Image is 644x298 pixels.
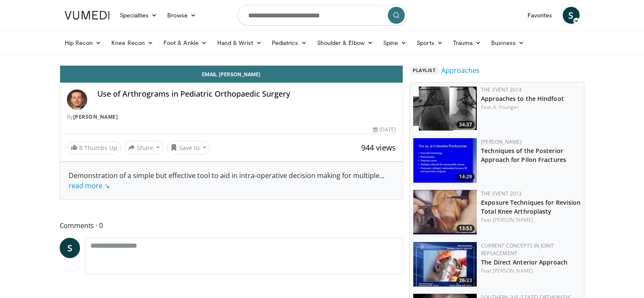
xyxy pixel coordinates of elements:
a: Sports [412,34,448,51]
img: Avatar [67,89,87,110]
span: 26:33 [456,277,475,284]
span: 8 [79,144,83,152]
a: 8 Thumbs Up [67,141,121,154]
a: read more ↘ [69,181,110,190]
a: [PERSON_NAME] [493,267,533,274]
span: 944 views [361,142,396,153]
a: 13:53 [413,190,477,234]
a: [PERSON_NAME] [481,138,522,145]
div: [DATE] [373,126,396,134]
a: Pediatrics [267,34,312,51]
div: Feat. [481,103,580,111]
img: 16d600b7-4875-420c-b295-1ea96c16a48f.150x105_q85_crop-smart_upscale.jpg [413,190,477,234]
div: Feat. [481,267,580,275]
a: Hip Recon [60,34,107,51]
img: VuMedi Logo [65,11,110,19]
a: Shoulder & Elbow [312,34,378,51]
a: Business [486,34,529,51]
img: bKdxKv0jK92UJBOH4xMDoxOjB1O8AjAz.150x105_q85_crop-smart_upscale.jpg [413,138,477,183]
a: Email [PERSON_NAME] [60,66,403,83]
span: 13:53 [456,225,475,232]
a: Knee Recon [106,34,158,51]
a: Current Concepts in Joint Replacement [481,242,554,257]
a: Approaches to the Hindfoot [481,95,564,103]
span: Comments 0 [60,220,404,231]
a: [PERSON_NAME] [73,113,118,120]
a: Hand & Wrist [212,34,267,51]
a: Trauma [448,34,486,51]
button: Save to [167,141,210,154]
span: 34:37 [456,121,475,128]
a: Favorites [522,7,558,24]
a: 14:29 [413,138,477,183]
div: Feat. [481,216,580,224]
input: Search topics, interventions [238,5,407,25]
a: Browse [162,7,201,24]
a: Spine [378,34,412,51]
a: 26:33 [413,242,477,287]
a: The Direct Anterior Approach [481,258,567,266]
span: 14:29 [456,173,475,181]
a: 34:37 [413,86,477,131]
a: The Event 2013 [481,190,522,197]
a: Techniques of the Posterior Approach for Pilon Fractures [481,147,566,164]
a: Exposure Techniques for Revision Total Knee Arthroplasty [481,198,580,215]
h4: Use of Arthrograms in Pediatric Orthopaedic Surgery [97,89,396,99]
div: By [67,113,396,121]
div: Demonstration of a simple but effective tool to aid in intra-operative decision making for multiple [69,170,395,191]
span: Playlist [409,66,439,75]
img: -HDyPxAMiGEr7NQ34xMDoxOjBwO2Ktvk.150x105_q85_crop-smart_upscale.jpg [413,242,477,287]
button: Share [124,141,164,154]
img: J9XehesEoQgsycYX4xMDoxOmtxOwKG7D.150x105_q85_crop-smart_upscale.jpg [413,86,477,131]
a: The Event 2014 [481,86,522,93]
a: [PERSON_NAME] [493,216,533,223]
a: Specialties [115,7,163,24]
a: Approaches [441,65,480,75]
a: A. Younger [493,103,519,111]
a: S [60,238,80,258]
a: Foot & Ankle [158,34,212,51]
a: S [563,7,580,24]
